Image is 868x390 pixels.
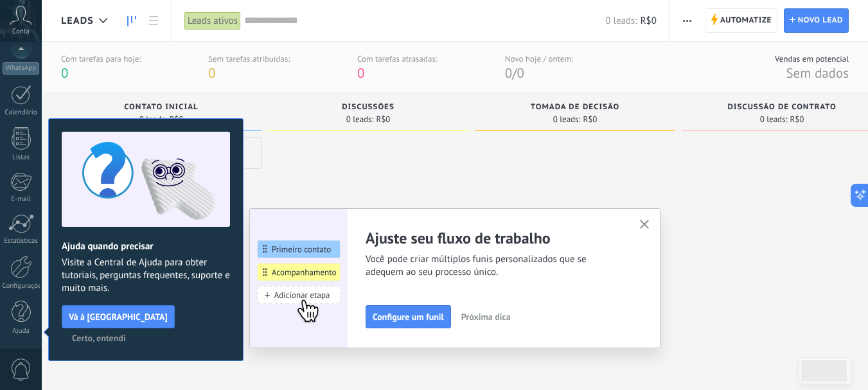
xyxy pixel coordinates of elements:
[61,64,68,82] span: 0
[3,62,39,75] div: WhatsApp
[705,8,777,33] a: Automatize
[505,53,573,64] div: Novo hoje / ontem:
[366,305,451,328] button: Configure um funil
[12,28,30,36] span: Conta
[583,116,597,123] span: R$0
[461,312,511,321] span: Próxima dica
[274,103,462,114] div: Discussões
[775,53,849,64] div: Vendas em potencial
[727,103,836,112] span: Discussão de contrato
[641,15,657,27] span: R$0
[798,9,843,32] span: Novo lead
[790,116,804,123] span: R$0
[760,116,788,123] span: 0 leads:
[3,237,40,245] div: Estatísticas
[208,64,215,82] span: 0
[3,154,40,162] div: Listas
[481,103,669,114] div: Tomada de decisão
[456,307,517,326] button: Próxima dica
[61,15,94,27] span: Leads
[208,53,290,64] div: Sem tarefas atribuídas:
[784,8,849,33] a: Novo lead
[553,116,581,123] span: 0 leads:
[512,64,517,82] span: /
[720,9,772,32] span: Automatize
[366,253,624,279] span: Você pode criar múltiplos funis personalizados que se adequem ao seu processo único.
[605,15,637,27] span: 0 leads:
[184,12,241,30] div: Leads ativos
[373,312,444,321] span: Configure um funil
[124,103,198,112] span: Contato inicial
[3,195,40,204] div: E-mail
[505,64,512,82] span: 0
[366,228,624,248] h2: Ajuste seu fluxo de trabalho
[62,256,230,295] span: Visite a Central de Ajuda para obter tutoriais, perguntas frequentes, suporte e muito mais.
[169,116,183,123] span: R$0
[67,103,255,114] div: Contato inicial
[139,116,167,123] span: 0 leads:
[517,64,524,82] span: 0
[62,305,175,328] button: Vá à [GEOGRAPHIC_DATA]
[342,103,394,112] span: Discussões
[3,282,40,290] div: Configurações
[69,312,168,321] span: Vá à [GEOGRAPHIC_DATA]
[143,8,164,33] a: Lista
[61,53,141,64] div: Com tarefas para hoje:
[376,116,390,123] span: R$0
[121,8,143,33] a: Leads
[72,333,126,342] span: Certo, entendi
[357,53,438,64] div: Com tarefas atrasadas:
[531,103,619,112] span: Tomada de decisão
[678,8,696,33] button: Mais
[3,327,40,335] div: Ajuda
[62,240,230,253] h2: Ajuda quando precisar
[346,116,374,123] span: 0 leads:
[66,328,132,348] button: Certo, entendi
[357,64,364,82] span: 0
[3,109,40,117] div: Calendário
[786,64,849,82] span: Sem dados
